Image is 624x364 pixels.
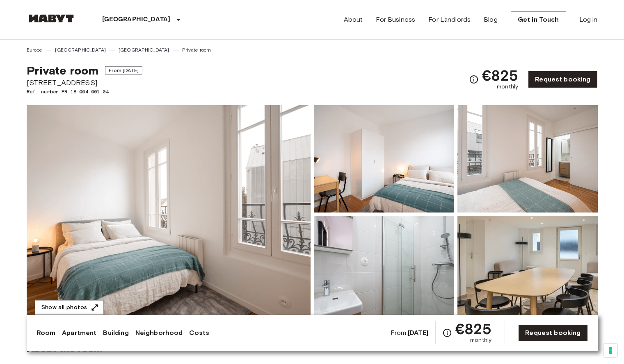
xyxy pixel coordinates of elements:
[482,68,519,83] span: €825
[579,15,598,25] a: Log in
[27,105,311,323] img: Marketing picture of unit FR-18-004-001-04
[511,11,566,28] a: Get in Touch
[55,46,106,54] a: [GEOGRAPHIC_DATA]
[470,336,491,344] span: monthly
[484,15,498,25] a: Blog
[62,328,96,338] a: Apartment
[457,105,598,213] img: Picture of unit FR-18-004-001-04
[105,66,142,75] span: From [DATE]
[497,83,518,91] span: monthly
[37,328,56,338] a: Room
[35,300,104,315] button: Show all photos
[314,105,454,213] img: Picture of unit FR-18-004-001-04
[408,329,429,337] b: [DATE]
[344,15,363,25] a: About
[314,216,454,323] img: Picture of unit FR-18-004-001-04
[442,328,452,338] svg: Check cost overview for full price breakdown. Please note that discounts apply to new joiners onl...
[518,324,587,341] a: Request booking
[27,88,142,95] span: Ref. number FR-18-004-001-04
[27,14,76,23] img: Habyt
[391,328,429,337] span: From:
[103,328,128,338] a: Building
[528,71,597,88] a: Request booking
[603,344,617,357] button: Your consent preferences for tracking technologies
[376,15,415,25] a: For Business
[27,63,99,77] span: Private room
[182,46,211,54] a: Private room
[455,321,492,336] span: €825
[469,75,479,84] svg: Check cost overview for full price breakdown. Please note that discounts apply to new joiners onl...
[428,15,471,25] a: For Landlords
[119,46,169,54] a: [GEOGRAPHIC_DATA]
[189,328,209,338] a: Costs
[457,216,598,323] img: Picture of unit FR-18-004-001-04
[27,46,43,54] a: Europe
[27,77,142,88] span: [STREET_ADDRESS]
[135,328,183,338] a: Neighborhood
[102,15,171,25] p: [GEOGRAPHIC_DATA]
